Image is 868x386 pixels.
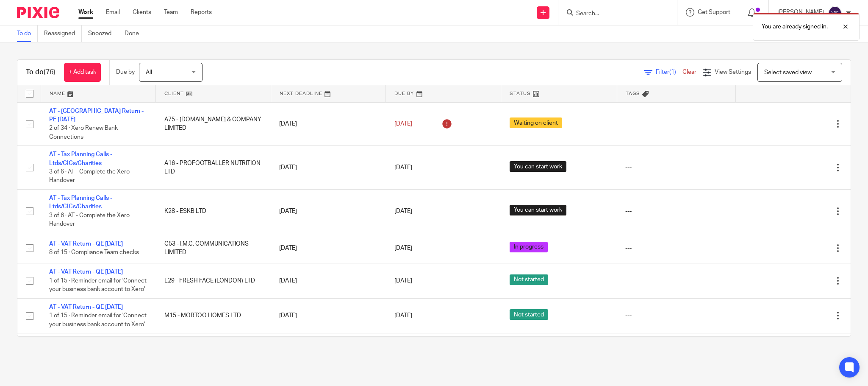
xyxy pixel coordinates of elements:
[64,63,101,82] a: + Add task
[164,8,178,17] a: Team
[271,263,386,298] td: [DATE]
[106,8,120,17] a: Email
[510,309,548,320] span: Not started
[49,313,147,327] span: 1 of 15 · Reminder email for 'Connect your business bank account to Xero'
[510,205,566,215] span: You can start work
[156,333,271,368] td: G19 - THE BRIGHT CONNECTIONS (CONTACT CENTRE) LTD
[271,298,386,333] td: [DATE]
[510,242,548,252] span: In progress
[49,108,144,123] a: AT - [GEOGRAPHIC_DATA] Return - PE [DATE]
[49,249,139,255] span: 8 of 15 · Compliance Team checks
[625,163,727,172] div: ---
[88,25,118,42] a: Snoozed
[510,274,548,285] span: Not started
[271,190,386,233] td: [DATE]
[510,161,566,172] span: You can start work
[49,241,123,247] a: AT - VAT Return - QE [DATE]
[78,8,93,17] a: Work
[49,213,130,227] span: 3 of 6 · AT - Complete the Xero Handover
[44,25,82,42] a: Reassigned
[271,146,386,190] td: [DATE]
[116,68,135,76] p: Due by
[394,121,412,127] span: [DATE]
[271,102,386,146] td: [DATE]
[49,269,123,275] a: AT - VAT Return - QE [DATE]
[156,146,271,190] td: A16 - PROFOOTBALLER NUTRITION LTD
[762,22,828,31] p: You are already signed in.
[682,69,696,75] a: Clear
[156,263,271,298] td: L29 - FRESH FACE (LONDON) LTD
[17,25,38,42] a: To do
[146,70,152,76] span: All
[510,117,562,128] span: Waiting on client
[715,69,751,75] span: View Settings
[49,304,123,310] a: AT - VAT Return - QE [DATE]
[625,207,727,215] div: ---
[625,120,727,128] div: ---
[669,69,676,75] span: (1)
[49,125,118,140] span: 2 of 34 · Xero Renew Bank Connections
[656,69,682,75] span: Filter
[626,91,640,96] span: Tags
[625,244,727,252] div: ---
[625,311,727,320] div: ---
[271,333,386,368] td: [DATE]
[271,233,386,263] td: [DATE]
[49,151,112,166] a: AT - Tax Planning Calls - Ltds/CICs/Charities
[156,190,271,233] td: K28 - ESKB LTD
[625,277,727,285] div: ---
[191,8,212,17] a: Reports
[49,278,147,293] span: 1 of 15 · Reminder email for 'Connect your business bank account to Xero'
[133,8,151,17] a: Clients
[394,165,412,171] span: [DATE]
[156,102,271,146] td: A75 - [DOMAIN_NAME] & COMPANY LIMITED
[156,233,271,263] td: C53 - I.M.C. COMMUNICATIONS LIMITED
[394,245,412,251] span: [DATE]
[125,25,145,42] a: Done
[26,68,55,77] h1: To do
[44,69,55,76] span: (76)
[49,169,130,184] span: 3 of 6 · AT - Complete the Xero Handover
[828,6,842,20] img: svg%3E
[394,208,412,214] span: [DATE]
[156,298,271,333] td: M15 - MORTOO HOMES LTD
[394,313,412,319] span: [DATE]
[394,278,412,284] span: [DATE]
[764,70,812,76] span: Select saved view
[49,195,112,210] a: AT - Tax Planning Calls - Ltds/CICs/Charities
[17,7,59,18] img: Pixie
